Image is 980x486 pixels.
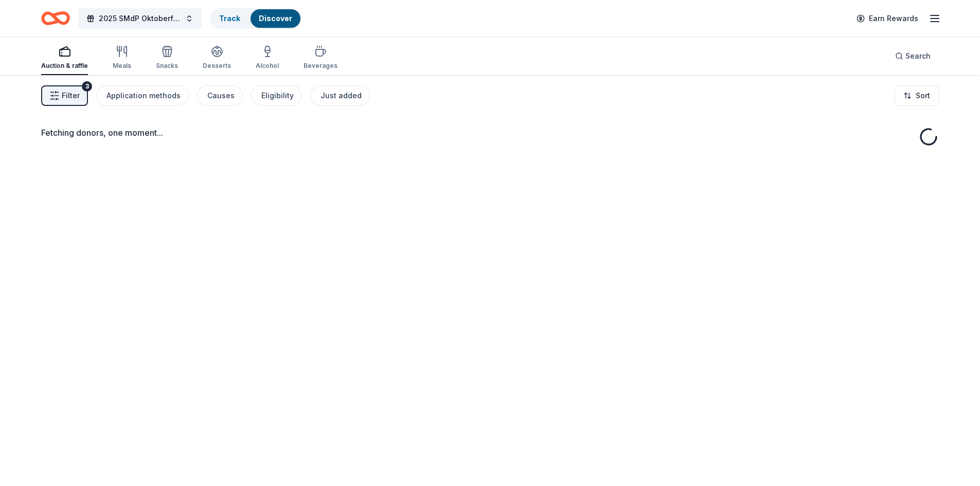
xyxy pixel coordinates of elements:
button: Meals [113,41,131,75]
div: Auction & raffle [41,62,88,70]
div: Beverages [304,62,337,70]
div: 3 [82,81,92,92]
span: 2025 SMdP Oktoberfest [99,12,181,25]
button: Causes [197,85,243,106]
button: Sort [895,85,939,106]
button: Auction & raffle [41,41,88,75]
button: Filter3 [41,85,88,106]
div: Eligibility [261,89,294,102]
a: Home [41,6,70,30]
a: Track [219,14,240,23]
div: Meals [113,62,131,70]
span: Sort [916,89,930,102]
button: Alcohol [256,41,279,75]
div: Just added [320,89,362,102]
button: Beverages [304,41,337,75]
button: Search [887,46,939,66]
div: Alcohol [256,62,279,70]
div: Application methods [106,89,181,102]
span: Search [905,50,931,62]
div: Causes [207,89,235,102]
button: Just added [310,85,370,106]
button: 2025 SMdP Oktoberfest [78,8,202,29]
div: Snacks [156,62,178,70]
a: Earn Rewards [850,9,924,28]
div: Fetching donors, one moment... [41,127,939,139]
span: Filter [62,89,80,102]
button: Snacks [156,41,178,75]
button: Desserts [203,41,231,75]
a: Discover [259,14,292,23]
button: Eligibility [251,85,302,106]
button: TrackDiscover [210,8,301,29]
div: Desserts [203,62,231,70]
button: Application methods [96,85,189,106]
